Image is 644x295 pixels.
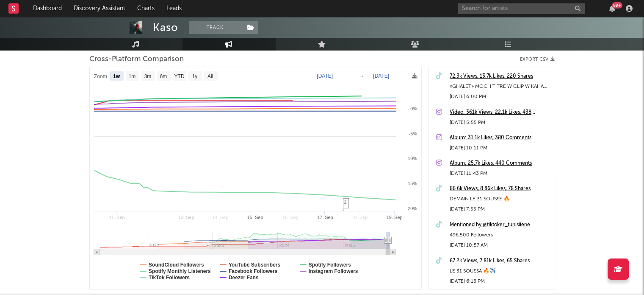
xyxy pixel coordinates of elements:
[153,21,178,34] div: Kaso
[450,107,550,118] a: Video: 361k Views, 22.1k Likes, 438 Comments
[351,215,368,220] text: 18. Sep
[450,220,550,230] a: Mentioned by @tiktoker_tunisiiene
[450,133,550,143] a: Album: 31.1k Likes, 380 Comments
[149,268,211,274] text: Spotify Monthly Listeners
[450,158,550,169] a: Album: 25.7k Likes, 440 Comments
[308,268,358,274] text: Instagram Followers
[228,268,277,274] text: Facebook Followers
[108,215,124,220] text: 11. Sep
[373,73,389,79] text: [DATE]
[178,215,194,220] text: 13. Sep
[450,169,550,179] div: [DATE] 11:43 PM
[450,71,550,81] a: 72.3k Views, 13.7k Likes, 220 Shares
[113,73,120,79] text: 1w
[359,73,364,79] text: →
[406,156,417,161] text: -10%
[458,3,585,14] input: Search for artists
[212,215,228,220] text: 14. Sep
[282,215,298,220] text: 16. Sep
[450,256,550,266] a: 67.2k Views, 7.81k Likes, 65 Shares
[406,181,417,186] text: -15%
[174,73,184,79] text: YTD
[308,262,351,268] text: Spotify Followers
[450,276,550,287] div: [DATE] 6:18 PM
[149,275,190,281] text: TikTok Followers
[450,194,550,204] div: DEMAIN LE 31 SOUSSE 🔥
[228,275,258,281] text: Deezer Fans
[450,92,550,102] div: [DATE] 6:00 PM
[149,262,204,268] text: SoundCloud Followers
[144,73,151,79] text: 3m
[410,106,417,111] text: 0%
[189,21,242,34] button: Track
[160,73,167,79] text: 6m
[228,262,280,268] text: YouTube Subscribers
[450,143,550,153] div: [DATE] 10:11 PM
[450,240,550,250] div: [DATE] 10:57 AM
[406,206,417,211] text: -20%
[450,184,550,194] a: 86.6k Views, 8.86k Likes, 78 Shares
[94,73,107,79] text: Zoom
[450,230,550,240] div: 496,500 Followers
[317,215,333,220] text: 17. Sep
[409,131,417,136] text: -5%
[612,2,622,8] div: 99 +
[450,81,550,92] div: «GHALET» MOCH TITRE W CLIP W KAHAW HOUWA “ MERCI “ L’AY WA7ED JA , GHANNA M3ANA , FRA7 W 3ACH M3A...
[450,118,550,128] div: [DATE] 5:55 PM
[89,54,184,65] span: Cross-Platform Comparison
[128,73,135,79] text: 1m
[207,73,213,79] text: All
[450,204,550,214] div: [DATE] 7:55 PM
[386,215,402,220] text: 19. Sep
[247,215,263,220] text: 15. Sep
[192,73,197,79] text: 1y
[520,57,555,62] button: Export CSV
[344,199,347,205] span: 2
[609,5,615,12] button: 99+
[450,266,550,276] div: LE 31 SOUSSA 🔥✈️
[317,73,333,79] text: [DATE]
